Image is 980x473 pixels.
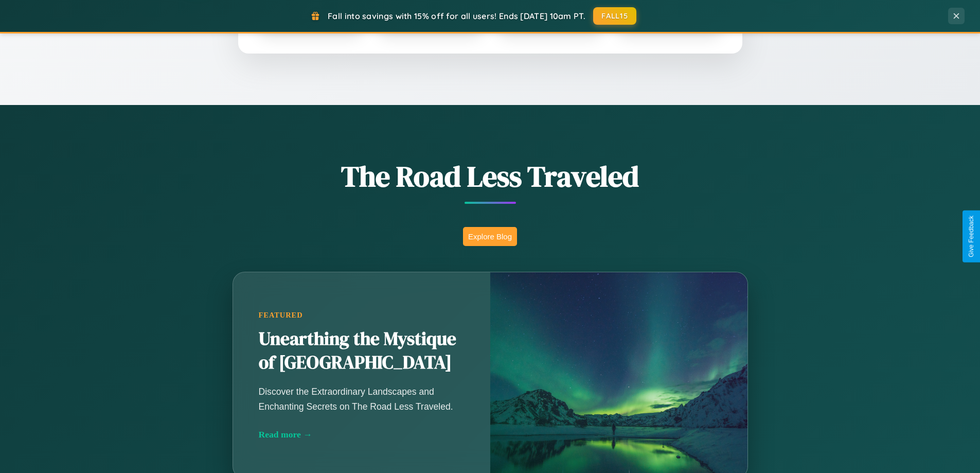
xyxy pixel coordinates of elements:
div: Give Feedback [968,216,975,257]
div: Featured [259,311,465,320]
p: Discover the Extraordinary Landscapes and Enchanting Secrets on The Road Less Traveled. [259,384,465,413]
div: Read more → [259,429,465,440]
h1: The Road Less Traveled [182,156,799,196]
span: Fall into savings with 15% off for all users! Ends [DATE] 10am PT. [328,11,585,21]
button: FALL15 [593,7,636,25]
h2: Unearthing the Mystique of [GEOGRAPHIC_DATA] [259,327,465,375]
button: Explore Blog [463,227,517,246]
